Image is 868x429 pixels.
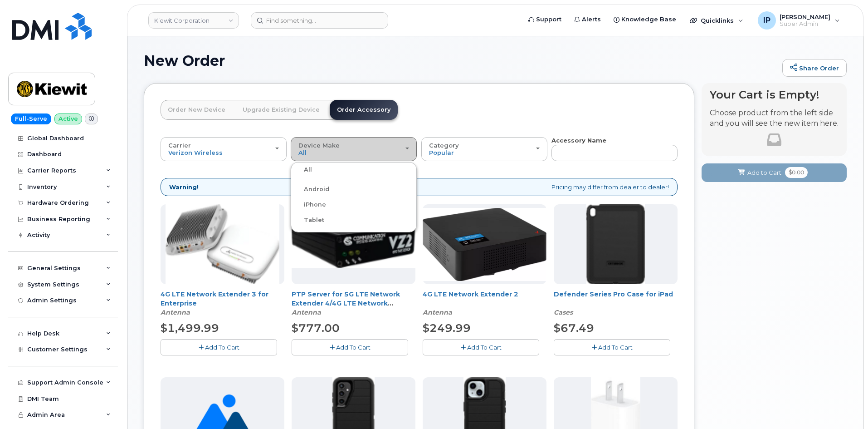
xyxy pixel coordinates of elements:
[292,308,321,316] em: Antenna
[161,321,219,335] span: $1,499.99
[467,344,502,351] span: Add To Cart
[161,290,284,317] div: 4G LTE Network Extender 3 for Enterprise
[423,308,452,316] em: Antenna
[293,215,324,226] label: Tablet
[293,164,312,175] label: All
[161,100,233,120] a: Order New Device
[235,100,327,120] a: Upgrade Existing Device
[710,89,839,101] h4: Your Cart is Empty!
[554,290,673,298] a: Defender Series Pro Case for iPad
[551,137,606,144] strong: Accessory Name
[161,308,190,316] em: Antenna
[829,390,861,422] iframe: Messenger Launcher
[293,199,326,210] label: iPhone
[598,344,633,351] span: Add To Cart
[330,100,398,120] a: Order Accessory
[747,168,781,177] span: Add to Cart
[292,339,408,355] button: Add To Cart
[429,149,454,156] span: Popular
[423,321,471,335] span: $249.99
[205,344,239,351] span: Add To Cart
[292,290,415,317] div: PTP Server for 5G LTE Network Extender 4/4G LTE Network Extender 3
[161,339,277,355] button: Add To Cart
[169,183,199,192] strong: Warning!
[161,290,268,307] a: 4G LTE Network Extender 3 for Enterprise
[423,290,546,317] div: 4G LTE Network Extender 2
[292,321,340,335] span: $777.00
[298,149,307,156] span: All
[423,208,546,281] img: 4glte_extender.png
[782,59,847,77] a: Share Order
[785,167,808,178] span: $0.00
[144,53,778,69] h1: New Order
[336,344,371,351] span: Add To Cart
[298,142,340,149] span: Device Make
[292,221,415,268] img: Casa_Sysem.png
[586,204,645,284] img: defenderipad10thgen.png
[421,137,547,161] button: Category Popular
[554,339,670,355] button: Add To Cart
[710,108,839,129] p: Choose product from the left side and you will see the new item here.
[423,290,518,298] a: 4G LTE Network Extender 2
[429,142,459,149] span: Category
[702,163,847,182] button: Add to Cart $0.00
[161,178,678,197] div: Pricing may differ from dealer to dealer!
[292,290,400,316] a: PTP Server for 5G LTE Network Extender 4/4G LTE Network Extender 3
[554,321,594,335] span: $67.49
[291,137,417,161] button: Device Make All
[554,290,678,317] div: Defender Series Pro Case for iPad
[423,339,539,355] button: Add To Cart
[166,204,280,284] img: casa.png
[161,137,287,161] button: Carrier Verizon Wireless
[168,149,223,156] span: Verizon Wireless
[293,184,329,195] label: Android
[554,308,573,316] em: Cases
[168,142,191,149] span: Carrier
